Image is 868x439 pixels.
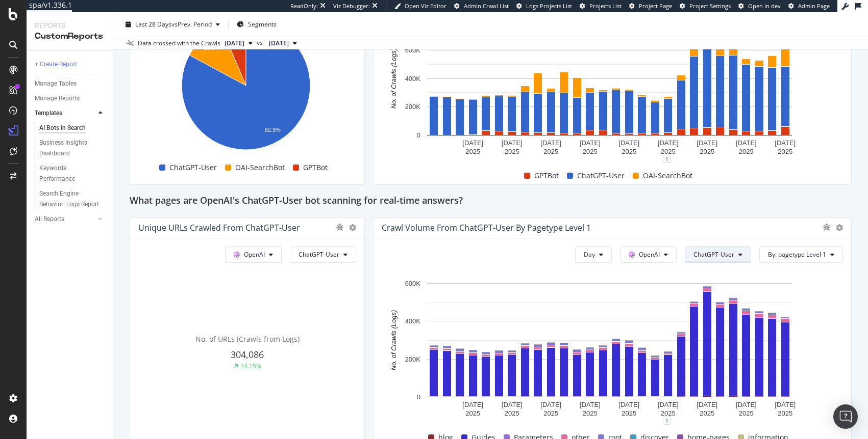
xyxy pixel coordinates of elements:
[130,193,852,209] div: What pages are OpenAI's ChatGPT-User bot scanning for real-time answers?
[35,93,80,104] div: Manage Reports
[540,139,561,147] text: [DATE]
[35,108,62,119] div: Templates
[39,138,98,159] div: Business Insights Dashboard
[299,250,339,259] span: ChatGPT-User
[526,2,572,10] span: Logs Projects List
[680,2,731,10] a: Project Settings
[788,2,830,10] a: Admin Page
[580,401,601,408] text: [DATE]
[382,278,838,421] svg: A chart.
[663,155,671,163] div: 1
[462,401,483,408] text: [DATE]
[580,2,622,10] a: Projects List
[502,139,523,147] text: [DATE]
[333,2,370,10] div: Viz Debugger:
[736,401,757,408] text: [DATE]
[661,409,676,417] text: 2025
[265,37,301,49] button: [DATE]
[823,224,831,231] div: bug
[658,401,679,408] text: [DATE]
[394,2,447,10] a: Open Viz Editor
[225,39,244,48] span: 2025 Aug. 11th
[465,148,480,155] text: 2025
[130,193,463,209] h2: What pages are OpenAI's ChatGPT-User bot scanning for real-time answers?
[138,39,220,48] div: Data crossed with the Crawls
[583,148,598,155] text: 2025
[583,409,598,417] text: 2025
[204,45,219,51] text: 10.8%
[543,148,558,155] text: 2025
[35,214,95,225] a: All Reports
[225,246,282,263] button: OpenAI
[269,39,289,48] span: 2025 Jul. 14th
[39,138,106,159] a: Business Insights Dashboard
[35,20,105,31] div: Reports
[248,20,277,29] span: Segments
[580,139,601,147] text: [DATE]
[685,246,751,263] button: ChatGPT-User
[405,75,421,83] text: 400K
[689,2,731,10] span: Project Settings
[639,2,672,10] span: Project Page
[658,139,679,147] text: [DATE]
[39,163,96,184] div: Keywords Performance
[135,20,171,29] span: Last 28 Days
[382,223,591,233] div: Crawl Volume from ChatGPT-User by pagetype Level 1
[620,246,677,263] button: OpenAI
[465,409,480,417] text: 2025
[138,16,354,159] div: A chart.
[663,417,671,425] div: 1
[35,59,106,70] a: + Create Report
[121,16,224,33] button: Last 28 DaysvsPrev. Period
[39,188,100,210] div: Search Engine Behavior: Logs Report
[405,317,421,325] text: 400K
[833,404,858,429] div: Open Intercom Messenger
[240,362,261,370] div: 14.15%
[629,2,672,10] a: Project Page
[778,148,792,155] text: 2025
[775,139,796,147] text: [DATE]
[303,161,328,174] span: GPTBot
[257,38,265,47] span: vs
[336,224,344,231] div: bug
[775,401,796,408] text: [DATE]
[639,250,660,259] span: OpenAI
[768,250,826,259] span: By: pagetype Level 1
[35,59,77,70] div: + Create Report
[739,148,754,155] text: 2025
[290,246,356,263] button: ChatGPT-User
[382,16,838,159] div: A chart.
[195,334,300,344] span: No. of URLs (Crawls from Logs)
[643,170,692,182] span: OAI-SearchBot
[220,37,257,49] button: [DATE]
[618,401,639,408] text: [DATE]
[417,131,420,139] text: 0
[505,409,519,417] text: 2025
[405,2,447,10] span: Open Viz Editor
[622,409,636,417] text: 2025
[738,2,781,10] a: Open in dev
[390,310,398,370] text: No. of Crawls (Logs)
[405,280,421,287] text: 600K
[534,170,559,182] span: GPTBot
[759,246,843,263] button: By: pagetype Level 1
[778,409,792,417] text: 2025
[405,355,421,363] text: 200K
[35,31,105,42] div: CustomReports
[235,161,285,174] span: OAI-SearchBot
[748,2,781,10] span: Open in dev
[543,409,558,417] text: 2025
[35,78,106,89] a: Manage Tables
[138,223,300,233] div: Unique URLs Crawled from ChatGPT-User
[798,2,830,10] span: Admin Page
[661,148,676,155] text: 2025
[290,2,318,10] div: ReadOnly:
[700,409,714,417] text: 2025
[697,401,717,408] text: [DATE]
[505,148,519,155] text: 2025
[577,170,625,182] span: ChatGPT-User
[39,123,86,133] div: AI Bots in Search
[454,2,509,10] a: Admin Crawl List
[736,139,757,147] text: [DATE]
